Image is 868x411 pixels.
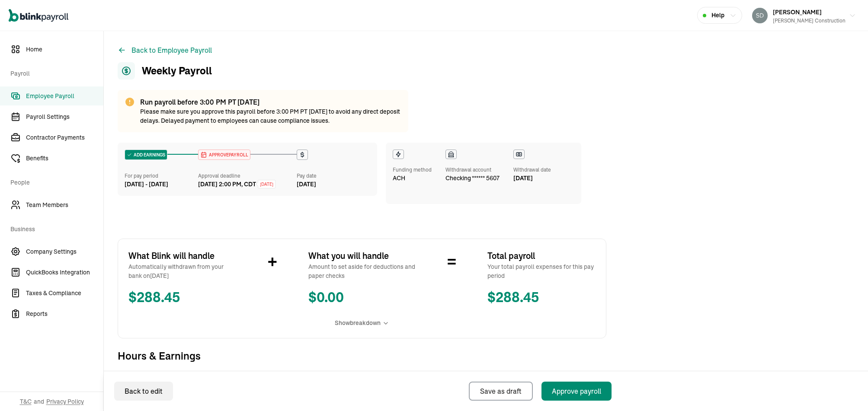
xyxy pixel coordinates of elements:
span: Payroll [10,61,98,85]
span: T&C [20,397,32,406]
span: Reports [26,309,103,319]
div: Withdrawal date [513,166,551,174]
div: For pay period [125,172,198,180]
div: [DATE] - [DATE] [125,180,198,189]
span: Privacy Policy [46,397,84,406]
span: [PERSON_NAME] [773,8,822,16]
button: Approve payroll [541,382,612,401]
button: Back to Employee Payroll [118,45,212,55]
span: Automatically withdrawn from your bank on [DATE] [128,262,237,280]
span: Payroll Settings [26,112,103,121]
span: ACH [393,174,405,183]
span: = [447,249,456,275]
span: People [10,169,98,194]
span: Company Settings [26,247,103,256]
button: Save as draft [469,382,533,401]
div: [PERSON_NAME] Construction [773,17,846,25]
span: Business [10,216,98,240]
span: Help [711,11,724,20]
span: Contractor Payments [26,133,103,142]
span: Total payroll [487,249,596,262]
span: Run payroll before 3:00 PM PT [DATE] [140,98,259,106]
span: $ 288.45 [487,287,596,308]
span: [DATE] [260,181,273,188]
div: Funding method [393,166,432,174]
span: + [268,249,277,275]
div: Withdrawal account [445,166,500,174]
button: [PERSON_NAME][PERSON_NAME] Construction [749,5,859,26]
span: $ 288.45 [128,287,237,308]
span: Hours & Earnings [118,349,606,363]
span: Taxes & Compliance [26,289,103,298]
span: Benefits [26,154,103,163]
div: Approval deadline [198,172,293,180]
span: What Blink will handle [128,249,237,262]
div: [DATE] [513,174,551,183]
div: Pay date [297,172,370,180]
span: QuickBooks Integration [26,268,103,277]
nav: Global [9,3,68,28]
div: [DATE] 2:00 PM, CDT [198,180,256,189]
span: What you will handle [308,249,416,262]
iframe: Chat Widget [825,370,868,411]
div: [DATE] [297,180,370,189]
span: Show breakdown [335,319,381,328]
div: Approve payroll [552,386,601,396]
h1: Weekly Payroll [118,62,212,80]
button: Help [697,7,742,24]
span: Team Members [26,201,103,210]
div: Save as draft [480,386,522,396]
span: APPROVE PAYROLL [207,152,248,158]
div: ADD EARNINGS [125,150,167,159]
span: Home [26,45,103,54]
span: $ 0.00 [308,287,416,308]
span: Employee Payroll [26,92,103,101]
div: Back to edit [125,386,163,396]
button: Back to edit [114,382,173,401]
span: Your total payroll expenses for this pay period [487,262,596,280]
p: Please make sure you approve this payroll before 3:00 PM PT [DATE] to avoid any direct deposit de... [140,107,401,125]
span: Amount to set aside for deductions and paper checks [308,262,416,280]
